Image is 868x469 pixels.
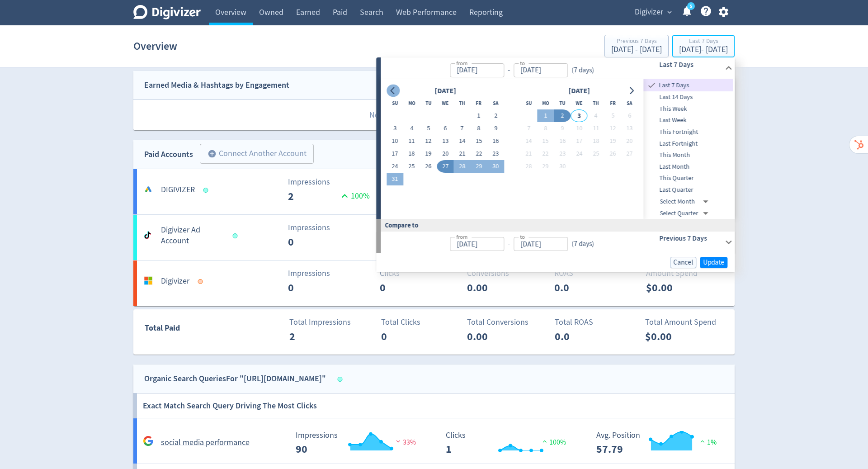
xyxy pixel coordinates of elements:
[588,147,604,160] button: 25
[467,328,519,345] p: 0.00
[504,239,514,249] div: -
[555,328,607,345] p: 0.0
[679,38,728,46] div: Last 7 Days
[471,160,487,173] button: 29
[403,160,420,173] button: 25
[635,5,663,19] span: Digivizer
[554,97,571,109] th: Tuesday
[291,431,427,455] svg: Impressions 90
[554,122,571,135] button: 9
[540,438,549,445] img: positive-performance.svg
[611,46,662,54] div: [DATE] - [DATE]
[571,122,587,135] button: 10
[644,172,733,184] div: This Quarter
[644,161,733,173] div: Last Month
[387,135,403,147] button: 10
[520,135,537,147] button: 14
[644,92,733,102] span: Last 14 Days
[144,372,326,385] div: Organic Search Queries For "[URL][DOMAIN_NAME]"
[537,160,554,173] button: 29
[454,135,471,147] button: 14
[625,85,638,97] button: Go to next month
[520,59,525,67] label: to
[644,79,733,91] div: Last 7 Days
[387,173,403,185] button: 31
[454,97,471,109] th: Thursday
[471,122,487,135] button: 8
[143,436,154,446] svg: Google Analytics
[420,122,437,135] button: 5
[471,109,487,122] button: 1
[604,109,621,122] button: 5
[644,139,733,149] span: Last Fortnight
[672,35,735,57] button: Last 7 Days[DATE]- [DATE]
[432,85,459,97] div: [DATE]
[387,160,403,173] button: 24
[144,148,193,161] div: Paid Accounts
[621,147,638,160] button: 27
[698,438,707,445] img: positive-performance.svg
[456,233,467,241] label: from
[644,91,733,103] div: Last 14 Days
[487,122,504,135] button: 9
[487,109,504,122] button: 2
[381,232,735,253] div: from-to(7 days)Previous 7 Days
[520,122,537,135] button: 7
[537,97,554,109] th: Monday
[471,97,487,109] th: Friday
[690,3,692,9] text: 5
[467,267,549,280] p: Conversions
[403,147,420,160] button: 18
[420,160,437,173] button: 26
[645,316,727,328] p: Total Amount Spend
[437,147,453,160] button: 20
[679,46,728,54] div: [DATE] - [DATE]
[467,316,549,328] p: Total Conversions
[621,135,638,147] button: 20
[133,215,735,260] a: Digivizer Ad AccountImpressions0Clicks0Conversions0.00ROAS0.0Amount Spend$0.00
[621,122,638,135] button: 13
[660,208,712,219] div: Select Quarter
[644,104,733,114] span: This Week
[143,393,317,418] h6: Exact Match Search Query Driving The Most Clicks
[571,147,587,160] button: 24
[381,328,433,345] p: 0
[660,196,712,208] div: Select Month
[632,5,674,19] button: Digivizer
[487,147,504,160] button: 23
[288,267,370,280] p: Impressions
[380,267,462,280] p: Clicks
[571,135,587,147] button: 17
[555,316,637,328] p: Total ROAS
[381,79,735,219] div: from-to(7 days)Last 7 Days
[554,109,571,122] button: 2
[604,122,621,135] button: 12
[471,147,487,160] button: 22
[571,109,587,122] button: 3
[144,79,289,92] div: Earned Media & Hashtags by Engagement
[288,176,370,188] p: Impressions
[288,188,339,204] p: 2
[687,2,695,10] a: 5
[588,122,604,135] button: 11
[644,184,733,196] div: Last Quarter
[437,122,453,135] button: 6
[644,138,733,150] div: Last Fortnight
[380,280,432,296] p: 0
[200,144,314,164] button: Connect Another Account
[554,147,571,160] button: 23
[456,59,467,67] label: from
[604,135,621,147] button: 19
[644,115,733,125] span: Last Week
[588,135,604,147] button: 18
[566,85,593,97] div: [DATE]
[289,328,341,345] p: 2
[193,145,314,164] a: Connect Another Account
[646,267,728,280] p: Amount Spend
[520,233,525,241] label: to
[381,316,463,328] p: Total Clicks
[504,65,514,76] div: -
[387,85,400,97] button: Go to previous month
[420,147,437,160] button: 19
[161,276,189,287] h5: Digivizer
